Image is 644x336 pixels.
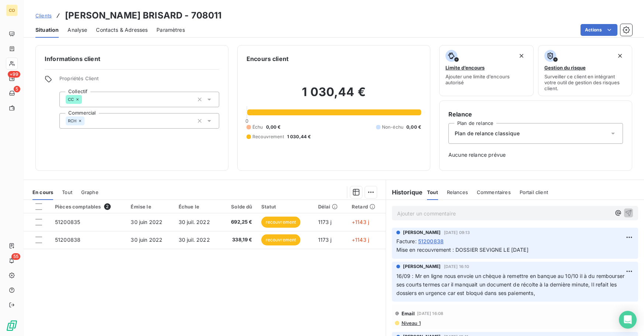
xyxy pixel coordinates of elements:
span: recouvrement [261,217,301,228]
h2: 1 030,44 € [247,85,421,107]
span: Gestion du risque [544,65,586,71]
span: Plan de relance classique [455,130,520,137]
div: Pièces comptables [55,203,122,210]
span: 1173 j [318,237,332,243]
a: Clients [35,12,52,19]
div: CO [6,4,18,16]
span: Surveiller ce client en intégrant votre outil de gestion des risques client. [544,74,626,91]
span: Relances [447,189,468,195]
span: 30 juil. 2022 [179,237,210,243]
span: 1 030,44 € [287,133,311,140]
h6: Encours client [247,54,289,63]
span: 51200838 [418,237,444,245]
span: 2 [104,203,111,210]
span: Paramètres [156,26,185,34]
span: Échu [252,124,263,130]
span: 0,00 € [266,124,281,130]
span: Recouvrement [252,133,284,140]
span: Facture : [396,237,417,245]
button: Actions [581,24,617,36]
span: 692,25 € [226,218,252,226]
span: +1143 j [352,219,369,225]
div: Délai [318,204,343,210]
span: 51200838 [55,237,80,243]
span: Ajouter une limite d’encours autorisé [445,74,527,85]
span: 30 juin 2022 [131,237,162,243]
span: 338,19 € [226,236,252,244]
span: Contacts & Adresses [96,26,148,34]
span: 30 juin 2022 [131,219,162,225]
span: [DATE] 16:10 [444,264,469,269]
span: 55 [11,253,20,260]
div: Échue le [179,204,217,210]
span: 5 [14,86,20,92]
img: Logo LeanPay [6,320,18,332]
span: Situation [35,26,59,34]
h6: Relance [448,110,623,119]
span: Commentaires [477,189,511,195]
span: Portail client [520,189,548,195]
div: Statut [261,204,309,210]
h3: [PERSON_NAME] BRISARD - 708011 [65,9,222,22]
h6: Historique [386,188,423,197]
span: 30 juil. 2022 [179,219,210,225]
div: Émise le [131,204,169,210]
span: 0 [245,118,248,124]
span: Aucune relance prévue [448,151,623,159]
span: CC [68,97,74,102]
span: Email [402,310,415,316]
input: Ajouter une valeur [85,118,90,124]
input: Ajouter une valeur [82,96,88,103]
span: Limite d’encours [445,65,485,71]
span: [PERSON_NAME] [403,263,441,270]
span: Tout [427,189,438,195]
div: Retard [352,204,381,210]
span: +1143 j [352,237,369,243]
span: 0,00 € [406,124,421,130]
button: Limite d’encoursAjouter une limite d’encours autorisé [439,45,534,96]
span: [DATE] 09:13 [444,230,470,235]
span: Propriétés Client [59,75,219,86]
span: +99 [8,71,20,78]
span: Tout [62,189,72,195]
span: Analyse [68,26,87,34]
span: Niveau 1 [401,320,421,326]
span: Non-échu [382,124,403,130]
span: [PERSON_NAME] [403,229,441,236]
div: Solde dû [226,204,252,210]
span: Graphe [81,189,99,195]
span: En cours [32,189,53,195]
span: 16/09 : Mr en ligne nous envoie un chèque à remettre en banque au 10/10 il à du rembourser ses co... [396,273,626,296]
span: Mise en recouvrement : DOSSIER SEVIGNE LE [DATE] [396,247,528,253]
h6: Informations client [45,54,219,63]
span: recouvrement [261,234,301,245]
span: [DATE] 16:08 [417,311,443,316]
span: Clients [35,13,52,18]
span: RCH [68,119,76,123]
div: Open Intercom Messenger [619,311,637,329]
span: 1173 j [318,219,332,225]
span: 51200835 [55,219,80,225]
button: Gestion du risqueSurveiller ce client en intégrant votre outil de gestion des risques client. [538,45,633,96]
